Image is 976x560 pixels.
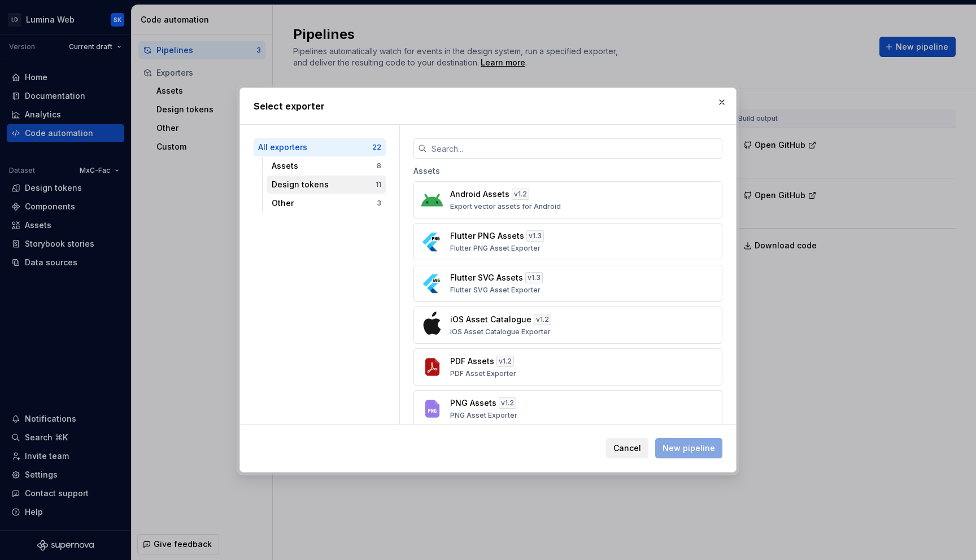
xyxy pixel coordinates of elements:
p: PNG Assets [450,397,496,409]
div: Assets [413,159,722,181]
div: 8 [377,161,381,170]
button: Flutter SVG Assetsv1.3Flutter SVG Asset Exporter [413,265,722,302]
input: Search... [427,138,722,159]
div: v 1.3 [526,230,544,242]
p: iOS Asset Catalogue [450,314,531,325]
div: v 1.2 [496,356,514,367]
button: All exporters22 [254,138,386,156]
p: Flutter SVG Assets [450,272,523,283]
button: Design tokens11 [267,176,386,194]
div: Design tokens [272,179,376,190]
button: PNG Assetsv1.2PNG Asset Exporter [413,390,722,427]
button: Cancel [606,438,648,458]
div: 11 [376,180,381,189]
p: Export vector assets for Android [450,202,561,211]
button: PDF Assetsv1.2PDF Asset Exporter [413,348,722,386]
div: v 1.2 [512,189,529,200]
div: v 1.3 [525,272,543,283]
p: PNG Asset Exporter [450,411,517,420]
button: Other3 [267,194,386,212]
div: v 1.2 [499,397,516,409]
div: All exporters [258,142,372,153]
div: 3 [377,199,381,208]
div: Other [272,198,377,209]
button: Flutter PNG Assetsv1.3Flutter PNG Asset Exporter [413,223,722,260]
h2: Select exporter [254,99,722,113]
p: Android Assets [450,189,509,200]
div: v 1.2 [534,314,551,325]
button: Android Assetsv1.2Export vector assets for Android [413,181,722,218]
button: Assets8 [267,157,386,175]
p: Flutter PNG Assets [450,230,524,242]
p: PDF Assets [450,356,494,367]
p: Flutter SVG Asset Exporter [450,286,541,295]
p: iOS Asset Catalogue Exporter [450,327,551,336]
button: iOS Asset Cataloguev1.2iOS Asset Catalogue Exporter [413,307,722,344]
span: Cancel [613,443,641,454]
div: 22 [372,143,381,152]
p: Flutter PNG Asset Exporter [450,244,541,253]
div: Assets [272,160,377,172]
p: PDF Asset Exporter [450,369,516,378]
